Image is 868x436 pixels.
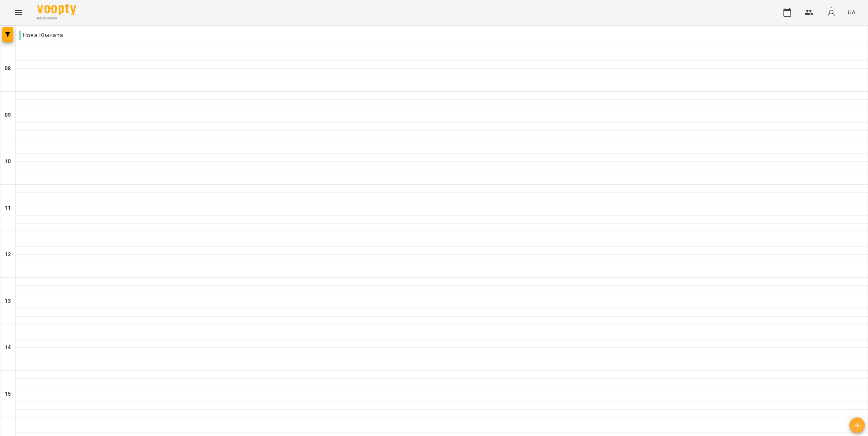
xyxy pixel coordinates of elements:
h6: 08 [5,64,11,73]
button: Створити урок [849,417,865,433]
span: For Business [37,16,76,21]
h6: 14 [5,343,11,352]
span: UA [847,8,856,16]
p: Нова Кімната [19,31,63,40]
img: avatar_s.png [826,7,837,18]
h6: 12 [5,250,11,259]
img: Voopty Logo [37,4,76,15]
h6: 11 [5,204,11,212]
button: UA [844,5,859,19]
button: Menu [9,3,28,22]
h6: 09 [5,111,11,119]
h6: 10 [5,157,11,166]
h6: 13 [5,297,11,305]
h6: 15 [5,390,11,398]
